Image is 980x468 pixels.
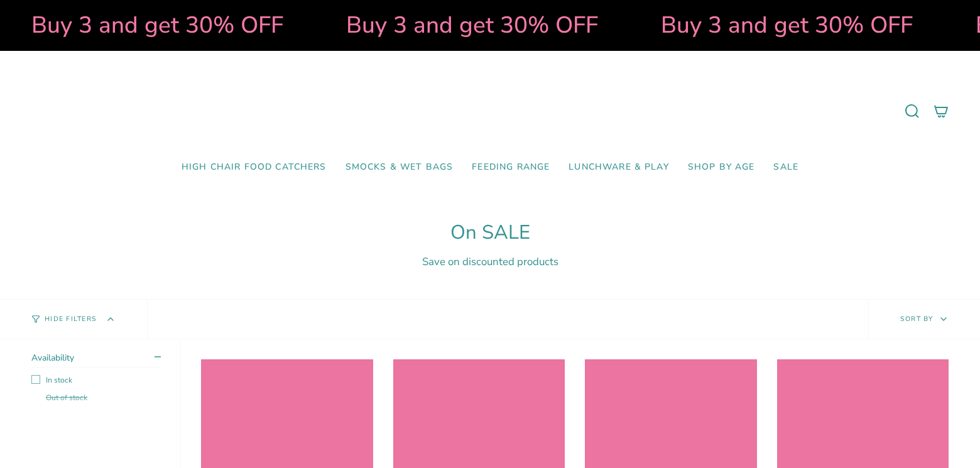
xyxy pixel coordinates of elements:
[773,162,798,173] span: SALE
[569,162,668,173] span: Lunchware & Play
[688,162,755,173] span: Shop by Age
[14,9,266,41] strong: Buy 3 and get 30% OFF
[172,153,336,182] a: High Chair Food Catchers
[472,162,550,173] span: Feeding Range
[45,316,97,323] span: Hide Filters
[31,254,949,269] div: Save on discounted products
[382,70,599,153] a: Mumma’s Little Helpers
[31,375,161,385] label: In stock
[329,9,580,41] strong: Buy 3 and get 30% OFF
[900,314,934,324] span: Sort by
[336,153,463,182] a: Smocks & Wet Bags
[678,153,765,182] a: Shop by Age
[182,162,327,173] span: High Chair Food Catchers
[31,352,74,364] span: Availability
[868,300,980,339] button: Sort by
[31,352,161,367] summary: Availability
[643,9,895,41] strong: Buy 3 and get 30% OFF
[31,221,949,244] h1: On SALE
[346,162,454,173] span: Smocks & Wet Bags
[764,153,808,182] a: SALE
[462,153,559,182] a: Feeding Range
[559,153,678,182] a: Lunchware & Play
